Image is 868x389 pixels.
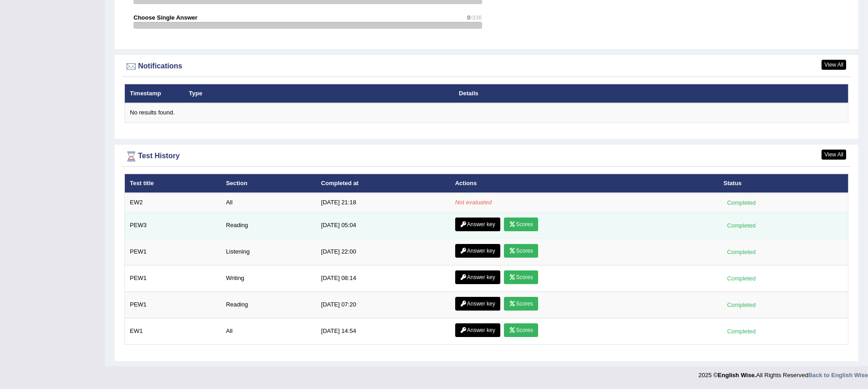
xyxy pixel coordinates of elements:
[316,291,450,318] td: [DATE] 07:20
[455,199,492,206] em: Not evaluated
[125,265,221,291] td: PEW1
[724,274,759,283] div: Completed
[125,239,221,265] td: PEW1
[316,212,450,239] td: [DATE] 05:04
[221,174,316,193] th: Section
[724,221,759,230] div: Completed
[724,327,759,336] div: Completed
[455,218,500,231] a: Answer key
[134,14,197,21] strong: Choose Single Answer
[316,265,450,291] td: [DATE] 08:14
[125,212,221,239] td: PEW3
[316,193,450,212] td: [DATE] 21:18
[724,300,759,310] div: Completed
[719,174,848,193] th: Status
[455,297,500,311] a: Answer key
[221,318,316,344] td: All
[316,239,450,265] td: [DATE] 22:00
[316,318,450,344] td: [DATE] 14:54
[455,244,500,258] a: Answer key
[125,84,184,103] th: Timestamp
[822,150,846,160] a: View All
[718,372,756,379] strong: English Wise.
[455,270,500,284] a: Answer key
[221,291,316,318] td: Reading
[724,198,759,207] div: Completed
[470,14,482,21] span: /336
[699,366,868,379] div: 2025 © All Rights Reserved
[808,372,868,379] a: Back to English Wise
[125,193,221,212] td: EW2
[221,239,316,265] td: Listening
[504,270,538,284] a: Scores
[184,84,454,103] th: Type
[450,174,719,193] th: Actions
[467,14,470,21] span: 0
[221,193,316,212] td: All
[504,218,538,231] a: Scores
[504,323,538,337] a: Scores
[125,291,221,318] td: PEW1
[504,244,538,258] a: Scores
[504,297,538,311] a: Scores
[124,60,848,73] div: Notifications
[130,109,843,117] div: No results found.
[125,318,221,344] td: EW1
[221,212,316,239] td: Reading
[454,84,793,103] th: Details
[455,323,500,337] a: Answer key
[822,60,846,70] a: View All
[125,174,221,193] th: Test title
[316,174,450,193] th: Completed at
[221,265,316,291] td: Writing
[124,150,848,163] div: Test History
[724,247,759,257] div: Completed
